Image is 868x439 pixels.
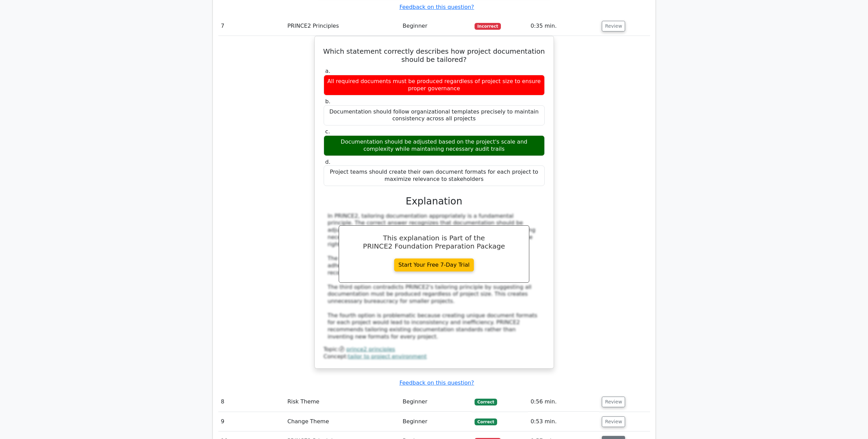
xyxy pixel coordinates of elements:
[218,16,285,36] td: 7
[394,258,474,271] a: Start Your Free 7-Day Trial
[400,392,472,412] td: Beginner
[602,21,625,31] button: Review
[528,412,599,431] td: 0:53 min.
[324,346,545,353] div: Topic:
[285,16,400,36] td: PRINCE2 Principles
[528,16,599,36] td: 0:35 min.
[328,213,541,341] div: In PRINCE2, tailoring documentation appropriately is a fundamental principle. The correct answer ...
[346,346,395,352] a: prince2 principles
[323,47,545,64] h5: Which statement correctly describes how project documentation should be tailored?
[602,397,625,407] button: Review
[285,412,400,431] td: Change Theme
[324,135,545,156] div: Documentation should be adjusted based on the project's scale and complexity while maintaining ne...
[218,412,285,431] td: 9
[475,23,501,30] span: Incorrect
[399,380,474,386] a: Feedback on this question?
[475,418,497,425] span: Correct
[528,392,599,412] td: 0:56 min.
[325,98,331,105] span: b.
[348,353,427,360] a: tailor to project environment
[602,416,625,427] button: Review
[399,4,474,10] a: Feedback on this question?
[285,392,400,412] td: Risk Theme
[400,16,472,36] td: Beginner
[325,159,331,165] span: d.
[324,353,545,360] div: Concept:
[328,196,541,207] h3: Explanation
[475,399,497,405] span: Correct
[325,128,330,135] span: c.
[324,165,545,186] div: Project teams should create their own document formats for each project to maximize relevance to ...
[400,412,472,431] td: Beginner
[324,75,545,95] div: All required documents must be produced regardless of project size to ensure proper governance
[325,68,331,74] span: a.
[324,105,545,126] div: Documentation should follow organizational templates precisely to maintain consistency across all...
[218,392,285,412] td: 8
